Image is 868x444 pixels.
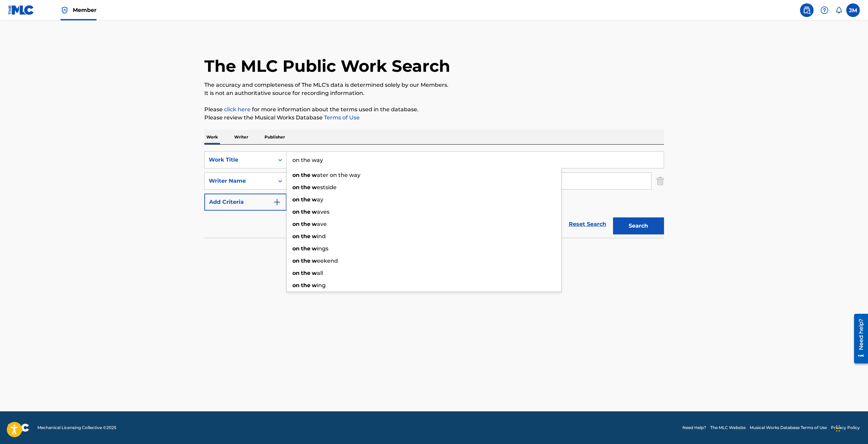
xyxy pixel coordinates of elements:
a: The MLC Website [710,425,746,431]
strong: on [292,258,300,264]
p: Writer [232,130,250,144]
a: click here [224,106,251,113]
img: 9d2ae6d4665cec9f34b9.svg [273,198,281,206]
p: Please review the Musical Works Database [204,114,664,122]
strong: on [292,184,300,191]
strong: w [312,209,317,215]
iframe: Chat Widget [834,411,868,444]
strong: on [292,221,300,227]
div: User Menu [846,3,860,17]
p: Please for more information about the terms used in the database. [204,105,664,114]
span: ater on the way [317,172,360,178]
strong: on [292,196,300,203]
strong: w [312,258,317,264]
a: Musical Works Database Terms of Use [750,425,827,431]
strong: on [292,172,300,178]
a: Reset Search [565,217,610,232]
img: Delete Criterion [657,172,664,190]
a: Need Help? [682,425,706,431]
strong: on [292,270,300,276]
img: Top Rightsholder [61,6,69,14]
strong: the [301,172,310,178]
p: It is not an authoritative source for recording information. [204,89,664,97]
strong: the [301,196,310,203]
strong: the [301,221,310,227]
img: logo [8,424,29,432]
strong: the [301,270,310,276]
strong: on [292,233,300,240]
span: Member [73,6,97,14]
strong: w [312,282,317,289]
strong: the [301,184,310,191]
a: Public Search [800,3,814,17]
strong: w [312,245,317,252]
p: Work [204,130,220,144]
span: all [317,270,323,276]
strong: w [312,233,317,240]
h1: The MLC Public Work Search [204,56,450,76]
strong: on [292,245,300,252]
iframe: Resource Center [849,311,868,366]
img: help [820,6,829,14]
img: search [803,6,811,14]
span: ay [317,196,323,203]
div: Writer Name [209,177,270,185]
span: ings [317,245,328,252]
p: Publisher [262,130,287,144]
strong: the [301,258,310,264]
strong: on [292,209,300,215]
strong: w [312,184,317,191]
div: Help [818,3,831,17]
strong: w [312,172,317,178]
strong: on [292,282,300,289]
strong: w [312,270,317,276]
span: estside [317,184,337,191]
p: The accuracy and completeness of The MLC's data is determined solely by our Members. [204,81,664,89]
div: Notifications [835,7,842,14]
a: Terms of Use [323,114,360,121]
strong: the [301,209,310,215]
div: Drag [836,418,840,439]
img: MLC Logo [8,5,34,15]
span: ave [317,221,327,227]
button: Search [613,217,664,234]
strong: w [312,196,317,203]
div: Work Title [209,156,270,164]
button: Add Criteria [204,194,287,211]
form: Search Form [204,151,664,238]
strong: the [301,282,310,289]
a: Privacy Policy [831,425,860,431]
strong: the [301,245,310,252]
span: ind [317,233,326,240]
span: aves [317,209,329,215]
strong: w [312,221,317,227]
strong: the [301,233,310,240]
span: eekend [317,258,338,264]
span: ing [317,282,326,289]
span: Mechanical Licensing Collective © 2025 [37,425,116,431]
